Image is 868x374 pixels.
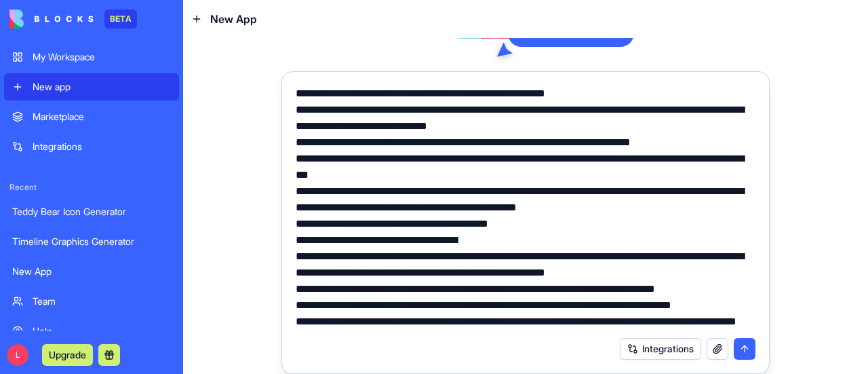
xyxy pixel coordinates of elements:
[4,103,179,130] a: Marketplace
[12,265,171,278] div: New App
[33,324,171,338] div: Help
[4,182,179,193] span: Recent
[33,80,171,94] div: New app
[4,198,179,225] a: Teddy Bear Icon Generator
[4,73,179,100] a: New app
[9,10,137,29] a: BETA
[4,43,179,71] a: My Workspace
[4,258,179,285] a: New App
[620,338,701,360] button: Integrations
[33,110,171,124] div: Marketplace
[508,20,634,47] div: What shall we build?
[9,10,94,29] img: logo
[33,50,171,64] div: My Workspace
[4,318,179,345] a: Help
[4,288,179,315] a: Team
[210,11,257,27] span: New App
[4,133,179,160] a: Integrations
[104,10,137,29] div: BETA
[12,235,171,248] div: Timeline Graphics Generator
[12,205,171,219] div: Teddy Bear Icon Generator
[42,348,93,361] a: Upgrade
[7,344,28,366] span: L
[33,295,171,308] div: Team
[42,344,93,366] button: Upgrade
[33,140,171,153] div: Integrations
[4,228,179,255] a: Timeline Graphics Generator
